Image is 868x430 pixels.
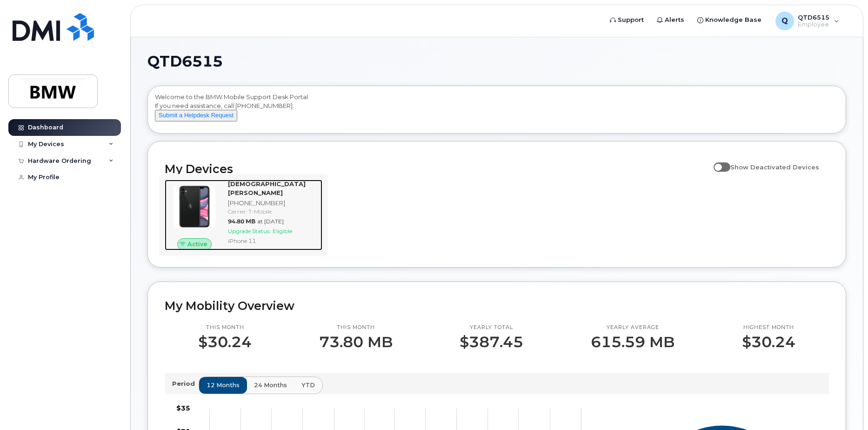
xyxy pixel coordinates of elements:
[273,228,292,235] span: Eligible
[172,184,217,229] img: iPhone_11.jpg
[742,324,795,331] p: Highest month
[155,110,237,121] button: Submit a Helpdesk Request
[257,218,284,225] span: at [DATE]
[228,237,319,245] div: iPhone 11
[228,180,306,196] strong: [DEMOGRAPHIC_DATA][PERSON_NAME]
[155,93,839,130] div: Welcome to the BMW Mobile Support Desk Portal If you need assistance, call [PHONE_NUMBER].
[165,162,709,176] h2: My Devices
[228,199,319,208] div: [PHONE_NUMBER]
[176,404,190,412] tspan: $35
[155,111,237,119] a: Submit a Helpdesk Request
[165,299,829,313] h2: My Mobility Overview
[198,324,252,331] p: This month
[730,163,819,171] span: Show Deactivated Devices
[147,54,223,68] span: QTD6515
[460,334,523,350] p: $387.45
[254,381,287,390] span: 24 months
[187,240,207,249] span: Active
[228,228,271,235] span: Upgrade Status:
[228,208,319,215] div: Carrier: T-Mobile
[319,334,393,350] p: 73.80 MB
[742,334,795,350] p: $30.24
[172,379,199,388] p: Period
[301,381,315,390] span: YTD
[460,324,523,331] p: Yearly total
[591,324,674,331] p: Yearly average
[714,158,721,166] input: Show Deactivated Devices
[319,324,393,331] p: This month
[165,180,322,250] a: Active[DEMOGRAPHIC_DATA][PERSON_NAME][PHONE_NUMBER]Carrier: T-Mobile94.80 MBat [DATE]Upgrade Stat...
[228,218,255,225] span: 94.80 MB
[828,390,861,423] iframe: Messenger Launcher
[591,334,674,350] p: 615.59 MB
[198,334,252,350] p: $30.24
